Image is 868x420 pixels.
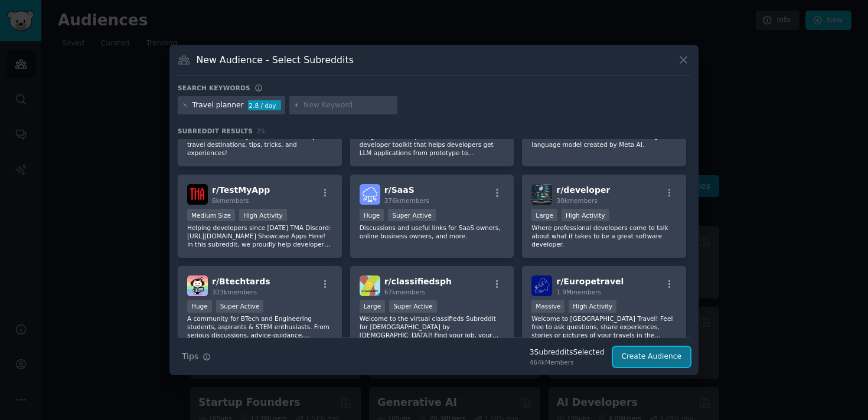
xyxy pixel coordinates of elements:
[187,184,208,205] img: TestMyApp
[531,300,564,313] div: Massive
[360,209,384,221] div: Huge
[556,288,601,296] span: 1.9M members
[248,100,281,111] div: 2.8 / day
[216,300,264,313] div: Super Active
[562,209,609,221] div: High Activity
[212,277,270,286] span: r/ Btechtards
[182,350,198,363] span: Tips
[187,275,208,296] img: Btechtards
[304,100,393,111] input: New Keyword
[556,277,624,286] span: r/ Europetravel
[187,224,332,248] p: Helping developers since [DATE] TMA Discord: [URL][DOMAIN_NAME] Showcase Apps Here! In this subre...
[360,184,380,205] img: SaaS
[531,275,552,296] img: Europetravel
[239,209,287,221] div: High Activity
[531,184,552,205] img: developer
[178,84,250,92] h3: Search keywords
[178,346,215,367] button: Tips
[384,288,425,296] span: 67k members
[531,224,677,248] p: Where professional developers come to talk about what it takes to be a great software developer.
[360,275,380,296] img: classifiedsph
[389,300,437,313] div: Super Active
[388,209,436,221] div: Super Active
[531,314,677,339] p: Welcome to [GEOGRAPHIC_DATA] Travel! Feel free to ask questions, share experiences, stories or pi...
[192,100,244,111] div: Travel planner
[531,209,557,221] div: Large
[187,300,212,313] div: Huge
[360,132,505,157] p: LangChain is an open-source framework and developer toolkit that helps developers get LLM applica...
[531,132,677,149] p: Subreddit to discuss AI & Llama, the large language model created by Meta AI.
[384,197,429,204] span: 376k members
[178,127,253,135] span: Subreddit Results
[360,224,505,240] p: Discussions and useful links for SaaS owners, online business owners, and more.
[257,127,265,134] span: 25
[212,288,257,296] span: 323k members
[187,132,332,157] p: Welcome to r/familytravel. Discuss family travel destinations, tips, tricks, and experiences!
[360,300,386,313] div: Large
[384,185,415,195] span: r/ SaaS
[187,209,235,221] div: Medium Size
[384,277,452,286] span: r/ classifiedsph
[212,185,270,195] span: r/ TestMyApp
[187,314,332,339] p: A community for BTech and Engineering students, aspirants & STEM enthusiasts. From serious discus...
[556,197,597,204] span: 30k members
[212,197,249,204] span: 6k members
[569,300,616,313] div: High Activity
[360,314,505,339] p: Welcome to the virtual classifieds Subreddit for [DEMOGRAPHIC_DATA] by [DEMOGRAPHIC_DATA]! Find y...
[530,358,605,366] div: 464k Members
[556,185,610,195] span: r/ developer
[530,347,605,358] div: 3 Subreddit s Selected
[613,347,691,367] button: Create Audience
[197,54,354,66] h3: New Audience - Select Subreddits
